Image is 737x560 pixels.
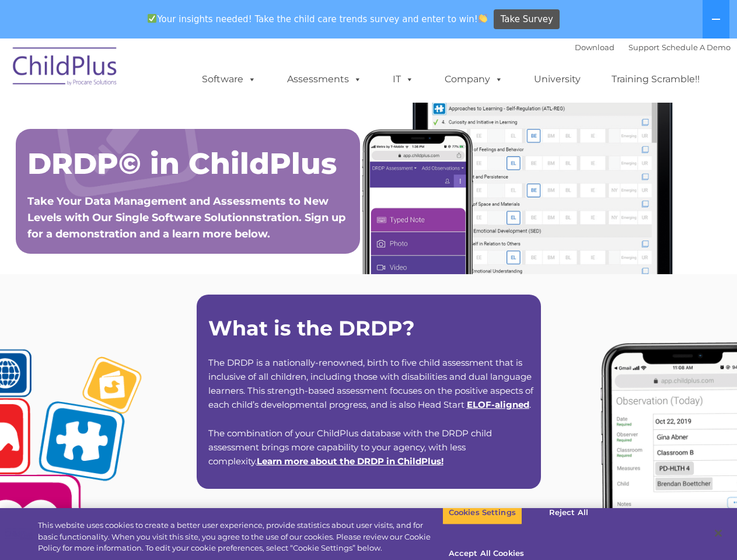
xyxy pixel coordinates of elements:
[467,399,529,410] a: ELOF-aligned
[600,68,711,91] a: Training Scramble!!
[494,9,560,30] a: Take Survey
[38,520,442,554] div: This website uses cookies to create a better user experience, provide statistics about user visit...
[208,428,492,467] span: The combination of your ChildPlus database with the DRDP child assessment brings more capability ...
[433,68,515,91] a: Company
[208,316,415,341] strong: What is the DRDP?
[27,146,337,181] span: DRDP© in ChildPlus
[257,456,441,467] a: Learn more about the DRDP in ChildPlus
[257,456,443,467] span: !
[275,68,373,91] a: Assessments
[575,43,614,52] a: Download
[442,501,522,525] button: Cookies Settings
[532,501,605,525] button: Reject All
[662,43,731,52] a: Schedule A Demo
[628,43,659,52] a: Support
[522,68,592,91] a: University
[575,43,731,52] font: |
[208,357,533,410] span: The DRDP is a nationally-renowned, birth to five child assessment that is inclusive of all childr...
[478,14,487,23] img: 👏
[27,195,345,240] span: Take Your Data Management and Assessments to New Levels with Our Single Software Solutionnstratio...
[190,68,268,91] a: Software
[143,8,493,30] span: Your insights needed! Take the child care trends survey and enter to win!
[7,39,124,97] img: ChildPlus by Procare Solutions
[501,9,553,30] span: Take Survey
[148,14,156,23] img: ✅
[381,68,425,91] a: IT
[705,520,731,546] button: Close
